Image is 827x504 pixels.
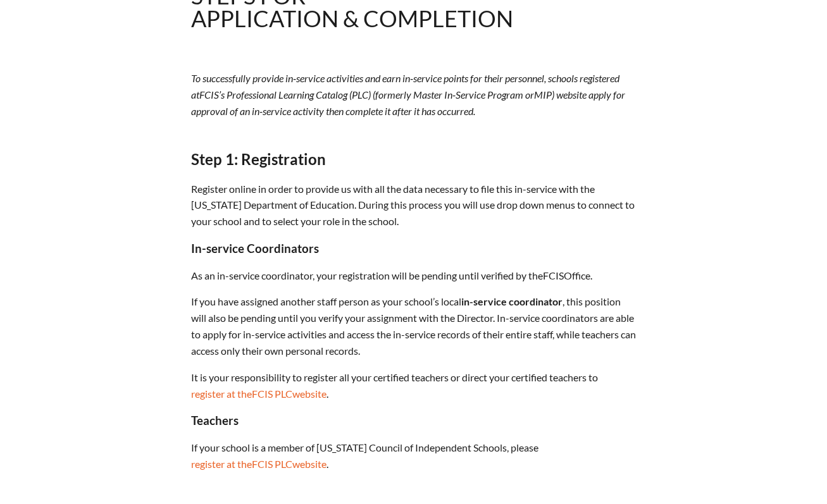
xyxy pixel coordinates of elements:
span: FCIS [252,388,273,400]
p: If your school is a member of [US_STATE] Council of Independent Schools, please . [191,439,637,472]
h2: Step 1: Registration [191,150,637,168]
span: PLC [275,458,292,470]
span: PLC [352,89,368,101]
p: It is your responsibility to register all your certified teachers or direct your certified teache... [191,369,637,402]
span: FCIS [252,458,273,470]
h3: In-service Coordinators [191,242,637,255]
span: FCIS [543,269,564,281]
span: MIP [534,89,552,101]
a: register at theFCIS PLCwebsite [186,453,332,475]
h3: Teachers [191,414,637,427]
strong: in-service coordinator [461,295,563,307]
p: To successfully provide in-service activities and earn in-service points for their personnel, sch... [191,70,637,120]
p: Register online in order to provide us with all the data necessary to file this in-service with t... [191,181,637,230]
p: If you have assigned another staff person as your school’s local , this position will also be pen... [191,293,637,359]
span: PLC [275,388,292,400]
span: FCIS [199,89,219,101]
p: As an in-service coordinator, your registration will be pending until verified by the Office. [191,267,637,284]
a: register at theFCIS PLCwebsite [186,383,332,405]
